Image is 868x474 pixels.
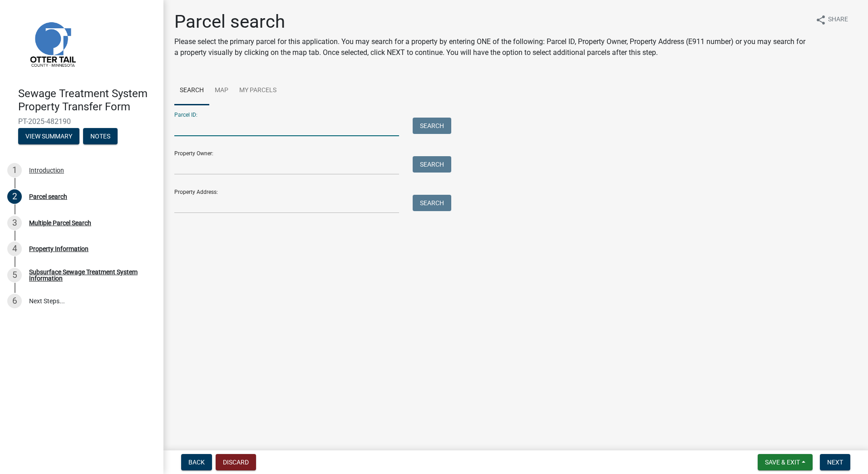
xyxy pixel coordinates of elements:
div: Property Information [29,246,89,252]
button: Notes [83,128,118,144]
span: Share [828,15,848,25]
div: 5 [7,268,22,282]
a: My Parcels [234,76,282,105]
div: 4 [7,242,22,256]
span: Next [827,459,843,466]
div: Parcel search [29,193,67,200]
div: Introduction [29,167,64,173]
button: Discard [216,454,256,470]
button: shareShare [808,11,855,29]
button: Save & Exit [758,454,813,470]
h4: Sewage Treatment System Property Transfer Form [18,87,156,114]
button: Search [413,118,451,134]
p: Please select the primary parcel for this application. You may search for a property by entering ... [174,36,808,58]
img: Otter Tail County, Minnesota [18,10,86,78]
a: Search [174,76,209,105]
wm-modal-confirm: Notes [83,133,118,140]
div: 3 [7,216,22,230]
button: View Summary [18,128,79,144]
button: Search [413,195,451,211]
h1: Parcel search [174,11,808,33]
button: Search [413,156,451,173]
button: Next [820,454,850,470]
i: share [815,15,826,25]
div: 6 [7,294,22,308]
span: PT-2025-482190 [18,117,145,126]
span: Back [188,459,205,466]
div: Subsurface Sewage Treatment System Information [29,269,149,281]
span: Save & Exit [765,459,800,466]
div: Multiple Parcel Search [29,220,91,226]
a: Map [209,76,234,105]
div: 1 [7,163,22,178]
button: Back [181,454,212,470]
wm-modal-confirm: Summary [18,133,79,140]
div: 2 [7,189,22,204]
